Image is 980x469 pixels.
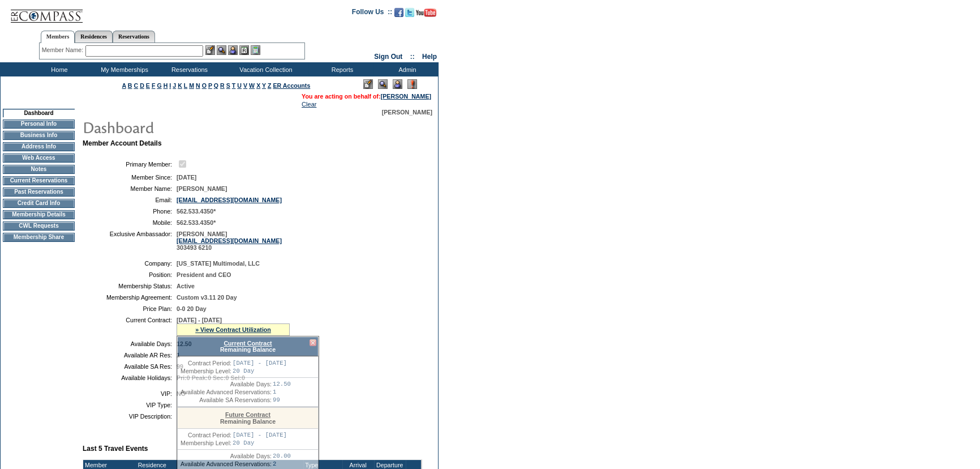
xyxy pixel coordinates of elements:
a: V [243,82,247,89]
td: Price Plan: [87,305,172,312]
a: G [157,82,161,89]
td: Member Since: [87,174,172,181]
td: CWL Requests [3,221,75,231]
td: Address Info [3,142,75,151]
td: Available Advanced Reservations: [180,389,272,395]
td: 2 [273,461,291,467]
td: Available Days: [180,381,272,387]
td: Available Days: [87,340,172,347]
td: VIP Type: [87,402,172,408]
a: Clear [302,101,316,108]
td: Available Advanced Reservations: [180,461,272,467]
a: A [122,82,126,89]
img: View Mode [378,79,388,89]
a: K [178,82,182,89]
td: Web Access [3,154,75,163]
img: Edit Mode [363,79,373,89]
a: Z [268,82,272,89]
td: VIP: [87,390,172,397]
a: Members [41,31,75,43]
a: M [189,82,194,89]
a: » View Contract Utilization [195,326,271,333]
a: N [196,82,200,89]
img: pgTtlDashboard.gif [82,116,308,138]
td: 20 Day [233,440,287,446]
td: Home [25,62,91,76]
td: Membership Details [3,210,75,219]
td: [DATE] - [DATE] [233,360,287,366]
a: [EMAIL_ADDRESS][DOMAIN_NAME] [177,197,282,203]
a: Y [262,82,266,89]
img: Impersonate [393,79,402,89]
td: Available SA Res: [87,363,172,370]
span: [PERSON_NAME] [177,185,227,192]
td: Primary Member: [87,159,172,169]
span: 562.533.4350* [177,208,216,215]
span: Active [177,283,195,289]
span: [US_STATE] Multimodal, LLC [177,260,260,267]
a: T [232,82,236,89]
img: View [217,45,226,55]
td: Contract Period: [180,432,231,438]
td: 1 [273,389,291,395]
td: Business Info [3,131,75,140]
td: 20 Day [233,368,287,374]
a: R [220,82,225,89]
td: Past Reservations [3,187,75,197]
td: Company: [87,260,172,267]
a: [EMAIL_ADDRESS][DOMAIN_NAME] [177,237,282,244]
td: Dashboard [3,109,75,117]
span: Custom v3.11 20 Day [177,294,237,301]
td: Membership Share [3,233,75,242]
span: [PERSON_NAME] [382,109,432,116]
td: VIP Description: [87,413,172,420]
td: 12.50 [273,381,291,387]
a: Current Contract [223,340,272,347]
td: Available Days: [180,453,272,459]
span: President and CEO [177,271,231,278]
td: Phone: [87,208,172,215]
div: Remaining Balance [178,408,318,429]
td: Reservations [156,62,221,76]
span: [DATE] [177,174,196,181]
td: Credit Card Info [3,199,75,208]
a: Help [422,53,437,61]
img: Follow us on Twitter [405,8,414,17]
td: Reports [308,62,373,76]
a: Follow us on Twitter [405,11,414,18]
td: Current Contract: [87,317,172,336]
a: W [249,82,255,89]
a: U [237,82,242,89]
td: Personal Info [3,120,75,129]
b: Member Account Details [83,139,162,147]
td: Exclusive Ambassador: [87,231,172,251]
td: Vacation Collection [221,62,308,76]
td: Membership Status: [87,283,172,289]
td: Position: [87,271,172,278]
a: O [202,82,207,89]
a: Become our fan on Facebook [394,11,403,18]
a: I [169,82,171,89]
a: C [134,82,138,89]
a: ER Accounts [273,82,310,89]
a: J [173,82,176,89]
img: b_calculator.gif [251,45,260,55]
td: Member Name: [87,185,172,192]
td: Admin [373,62,439,76]
a: [PERSON_NAME] [381,93,431,100]
a: Q [214,82,218,89]
td: Follow Us :: [352,7,392,20]
td: Mobile: [87,219,172,226]
a: S [226,82,230,89]
td: Available Holidays: [87,374,172,381]
img: Reservations [239,45,249,55]
a: F [152,82,156,89]
span: 0-0 20 Day [177,305,207,312]
span: [PERSON_NAME] 303493 6210 [177,231,282,251]
div: Remaining Balance [177,336,319,356]
td: Contract Period: [180,360,231,366]
td: Membership Agreement: [87,294,172,301]
td: Membership Level: [180,368,231,374]
a: Reservations [113,31,155,42]
span: [DATE] - [DATE] [177,317,222,323]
